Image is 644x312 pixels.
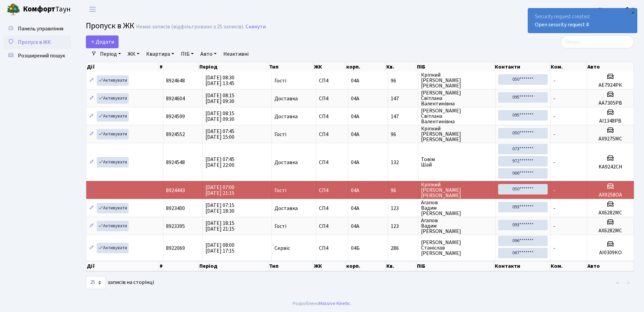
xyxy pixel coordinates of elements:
[97,221,129,231] a: Активувати
[550,62,587,72] th: Ком.
[84,4,101,15] button: Переключити навігацію
[199,62,268,72] th: Період
[143,48,177,60] a: Квартира
[319,206,345,211] span: СП4
[421,200,492,216] span: Агапов Вадим [PERSON_NAME]
[268,261,313,271] th: Тип
[23,4,55,15] b: Комфорт
[199,261,268,271] th: Період
[590,136,631,142] h5: АХ9275МС
[386,62,416,72] th: Кв.
[416,261,494,271] th: ПІБ
[221,48,251,60] a: Неактивні
[86,276,154,289] label: записів на сторінці
[97,93,129,104] a: Активувати
[205,156,234,169] span: [DATE] 07:45 [DATE] 22:00
[97,243,129,253] a: Активувати
[550,261,587,271] th: Ком.
[553,77,555,84] span: -
[391,96,415,101] span: 147
[166,205,185,212] span: 8923400
[590,164,631,170] h5: KA9242CH
[421,218,492,234] span: Агапов Вадим [PERSON_NAME]
[125,48,142,60] a: ЖК
[535,21,589,28] a: Open security request #
[319,224,345,229] span: СП4
[391,224,415,229] span: 123
[319,78,345,83] span: СП4
[386,261,416,271] th: Кв.
[391,188,415,193] span: 96
[97,129,129,139] a: Активувати
[494,261,550,271] th: Контакти
[319,245,345,251] span: СП4
[587,62,634,72] th: Авто
[293,300,351,307] div: Розроблено .
[97,203,129,213] a: Активувати
[590,82,631,88] h5: АЕ7924РК
[590,100,631,106] h5: АА7305РВ
[421,126,492,142] span: Кріпкий [PERSON_NAME] [PERSON_NAME]
[275,160,298,165] span: Доставка
[97,157,129,167] a: Активувати
[205,92,234,105] span: [DATE] 08:15 [DATE] 09:30
[391,78,415,83] span: 96
[18,52,65,59] span: Розширений пошук
[136,24,244,30] div: Немає записів (відфільтровано з 25 записів).
[587,261,634,271] th: Авто
[590,192,631,198] h5: АХ9258ОА
[553,244,555,252] span: -
[178,48,196,60] a: ПІБ
[198,48,219,60] a: Авто
[599,5,636,14] a: Консьєрж б. 4.
[275,114,298,119] span: Доставка
[346,62,386,72] th: корп.
[275,224,286,229] span: Гості
[166,159,185,166] span: 8924548
[275,78,286,83] span: Гості
[391,206,415,211] span: 123
[553,113,555,120] span: -
[351,187,359,194] span: 04А
[553,223,555,230] span: -
[421,157,492,167] span: Товім Шай
[421,108,492,124] span: [PERSON_NAME] Світлана Валентинівна
[590,118,631,124] h5: АІ1348РВ
[421,182,492,198] span: Кріпкий [PERSON_NAME] [PERSON_NAME]
[18,25,63,32] span: Панель управління
[205,110,234,123] span: [DATE] 08:15 [DATE] 09:30
[590,250,631,256] h5: АІ0309КО
[86,261,159,271] th: Дії
[421,240,492,256] span: [PERSON_NAME] Станіслав [PERSON_NAME]
[166,77,185,84] span: 8924648
[590,228,631,234] h5: АХ6282МС
[494,62,550,72] th: Контакти
[421,72,492,88] span: Кріпкий [PERSON_NAME] [PERSON_NAME]
[86,276,105,289] select: записів на сторінці
[205,219,234,233] span: [DATE] 18:15 [DATE] 21:15
[275,188,286,193] span: Гості
[7,3,20,16] img: logo.png
[246,24,266,30] a: Скинути
[319,160,345,165] span: СП4
[351,77,359,84] span: 04А
[3,49,71,62] a: Розширений пошук
[205,202,234,215] span: [DATE] 07:15 [DATE] 18:30
[319,188,345,193] span: СП4
[599,6,636,13] b: Консьєрж б. 4.
[166,187,185,194] span: 8924443
[590,210,631,216] h5: АХ6282МС
[553,95,555,102] span: -
[86,35,119,48] a: Додати
[268,62,313,72] th: Тип
[391,114,415,119] span: 147
[391,132,415,137] span: 96
[159,261,199,271] th: #
[205,128,234,141] span: [DATE] 07:45 [DATE] 15:00
[3,35,71,49] a: Пропуск в ЖК
[391,245,415,251] span: 286
[553,159,555,166] span: -
[421,90,492,106] span: [PERSON_NAME] Світлана Валентинівна
[351,113,359,120] span: 04А
[553,187,555,194] span: -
